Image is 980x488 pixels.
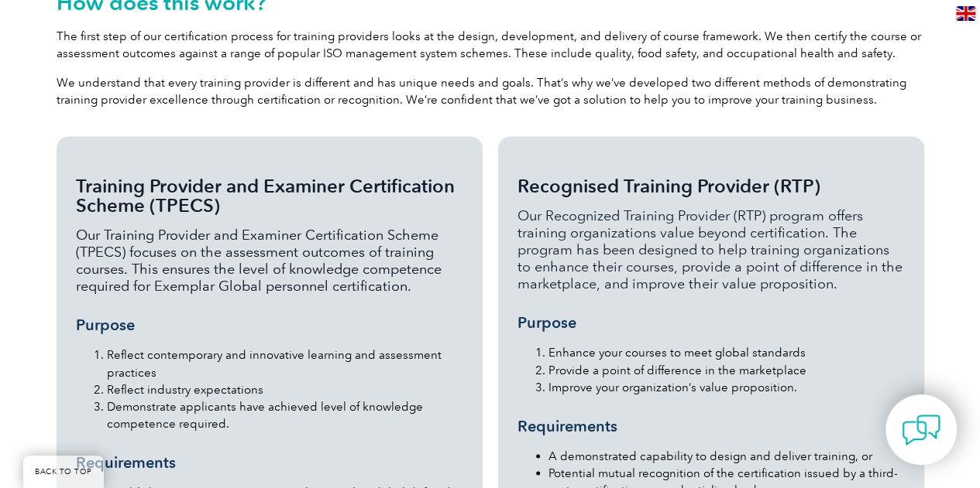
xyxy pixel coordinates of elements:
img: contact-chat.png [902,411,940,449]
p: The first step of our certification process for training providers looks at the design, developme... [57,28,924,62]
span: Training Provider and Examiner Certification Scheme (TPECS) [76,175,455,217]
span: Recognised Training Provider (RTP) [518,175,820,197]
li: A demonstrated capability to design and deliver training, or [548,447,905,464]
li: Provide a point of difference in the marketplace [548,361,905,378]
img: en [956,6,975,21]
li: Improve your organization’s value proposition. [548,378,905,395]
h3: Purpose [518,313,905,333]
h3: Requirements [518,416,905,435]
h3: Purpose [76,316,463,335]
h3: Requirements [76,452,463,472]
a: BACK TO TOP [23,456,104,488]
p: Our Recognized Training Provider (RTP) program offers training organizations value beyond certifi... [518,207,905,292]
li: Reflect contemporary and innovative learning and assessment practices [107,346,463,381]
p: Our Training Provider and Examiner Certification Scheme (TPECS) focuses on the assessment outcome... [76,227,463,295]
p: We understand that every training provider is different and has unique needs and goals. That’s wh... [57,74,924,108]
li: Reflect industry expectations [107,381,463,398]
li: Enhance your courses to meet global standards [548,344,905,361]
li: Demonstrate applicants have achieved level of knowledge competence required. [107,398,463,432]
